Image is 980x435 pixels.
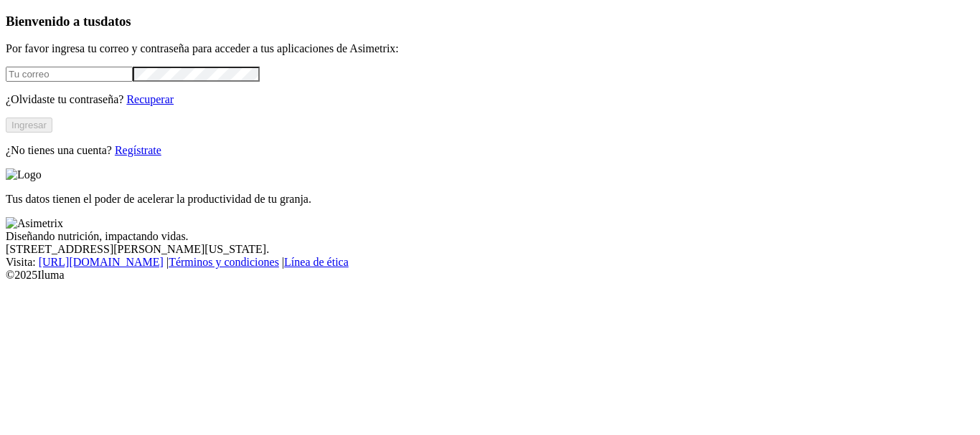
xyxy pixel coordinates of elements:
[6,168,42,181] img: Logo
[6,67,133,82] input: Tu correo
[6,230,974,243] div: Diseñando nutrición, impactando vidas.
[115,144,161,156] a: Regístrate
[169,256,279,268] a: Términos y condiciones
[6,193,974,206] p: Tus datos tienen el poder de acelerar la productividad de tu granja.
[284,256,349,268] a: Línea de ética
[6,42,974,55] p: Por favor ingresa tu correo y contraseña para acceder a tus aplicaciones de Asimetrix:
[6,217,63,230] img: Asimetrix
[6,269,974,282] div: © 2025 Iluma
[100,14,131,29] span: datos
[6,118,52,133] button: Ingresar
[39,256,164,268] a: [URL][DOMAIN_NAME]
[6,93,974,106] p: ¿Olvidaste tu contraseña?
[6,14,974,29] h3: Bienvenido a tus
[6,144,974,157] p: ¿No tienes una cuenta?
[6,256,974,269] div: Visita : | |
[126,93,174,105] a: Recuperar
[6,243,974,256] div: [STREET_ADDRESS][PERSON_NAME][US_STATE].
